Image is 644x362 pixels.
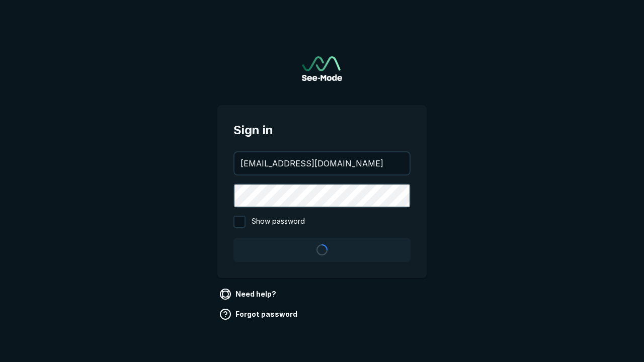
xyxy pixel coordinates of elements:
a: Go to sign in [302,56,342,81]
a: Need help? [217,286,280,302]
input: your@email.com [234,152,410,174]
a: Forgot password [217,306,301,322]
span: Show password [252,216,305,228]
span: Sign in [233,121,411,139]
img: See-Mode Logo [302,56,342,81]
